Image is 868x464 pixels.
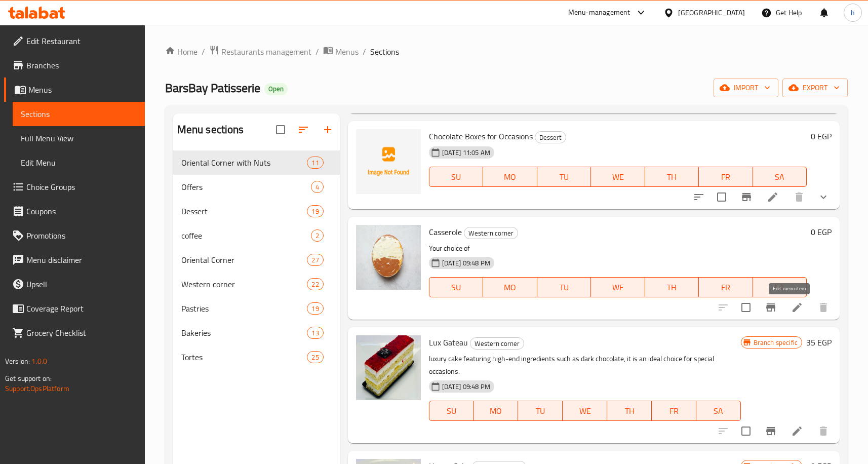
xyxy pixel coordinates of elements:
span: FR [656,404,692,418]
span: Sections [370,46,399,58]
span: 4 [311,182,323,192]
div: Dessert19 [173,199,340,223]
span: Bakeries [181,327,307,339]
a: Branches [4,53,145,78]
span: 22 [307,280,323,289]
span: SA [757,280,803,295]
div: items [307,205,323,217]
button: SA [753,277,807,297]
span: coffee [181,229,311,242]
span: export [791,82,840,94]
span: TU [541,280,587,295]
div: Open [264,83,288,95]
span: TU [522,404,559,418]
h6: 0 EGP [811,225,832,239]
div: items [307,278,323,290]
span: 11 [307,158,323,168]
span: Select to update [735,420,757,442]
a: Edit menu item [767,191,779,203]
nav: Menu sections [173,146,340,373]
span: Oriental Corner with Nuts [181,157,307,169]
img: Lux Gateau [356,335,421,400]
span: Menus [335,46,359,58]
span: Edit Restaurant [26,35,137,47]
span: 13 [307,328,323,338]
button: TU [537,167,591,187]
span: Coverage Report [26,302,137,315]
span: Branch specific [749,338,802,347]
span: WE [595,280,641,295]
button: delete [787,185,811,209]
div: Western corner [181,278,307,290]
span: 2 [311,231,323,241]
a: Grocery Checklist [4,321,145,345]
span: BarsBay Patisserie [165,76,260,99]
button: TH [645,277,699,297]
img: Chocolate Boxes for Occasions [356,129,421,194]
span: [DATE] 09:48 PM [438,258,494,268]
span: Select all sections [270,119,291,140]
button: SA [753,167,807,187]
div: Dessert [535,131,566,143]
span: SA [757,170,803,184]
span: 19 [307,207,323,216]
svg: Show Choices [817,191,830,203]
span: Grocery Checklist [26,327,137,339]
button: TU [518,401,563,421]
span: 27 [307,255,323,265]
div: Western corner [464,227,518,239]
div: coffee2 [173,223,340,248]
span: Menus [28,84,137,96]
span: Upsell [26,278,137,290]
button: Add section [315,118,340,142]
span: Dessert [535,132,566,143]
span: SA [700,404,737,418]
div: Oriental Corner with Nuts11 [173,150,340,175]
span: WE [595,170,641,184]
span: Dessert [181,205,307,217]
span: Full Menu View [21,132,137,144]
span: Oriental Corner [181,254,307,266]
li: / [315,46,319,58]
div: Western corner [470,337,524,350]
span: Promotions [26,229,137,242]
h2: Menu sections [177,122,244,137]
button: WE [563,401,607,421]
button: import [714,79,778,97]
div: items [307,302,323,315]
span: TU [541,170,587,184]
div: Tortes25 [173,345,340,369]
div: Bakeries13 [173,321,340,345]
span: Edit Menu [21,157,137,169]
div: items [311,181,324,193]
span: h [851,7,855,18]
span: SU [433,170,479,184]
a: Menus [4,78,145,102]
span: SU [433,404,470,418]
h6: 35 EGP [806,335,832,350]
div: items [307,157,323,169]
div: Menu-management [568,7,630,19]
span: Sections [21,108,137,120]
button: show more [811,185,836,209]
span: Sort sections [291,118,315,142]
div: Tortes [181,351,307,363]
button: SU [429,401,474,421]
span: MO [478,404,514,418]
li: / [202,46,205,58]
span: import [722,82,770,94]
button: TH [607,401,652,421]
li: / [363,46,366,58]
a: Coverage Report [4,296,145,321]
div: [GEOGRAPHIC_DATA] [678,7,745,18]
span: Open [264,85,288,93]
p: luxury cake featuring high-end ingredients such as dark chocolate, it is an ideal choice for spec... [429,353,741,378]
span: Version: [5,355,30,368]
span: Select to update [735,297,757,318]
div: Western corner22 [173,272,340,296]
span: Restaurants management [221,46,311,58]
span: TH [611,404,648,418]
